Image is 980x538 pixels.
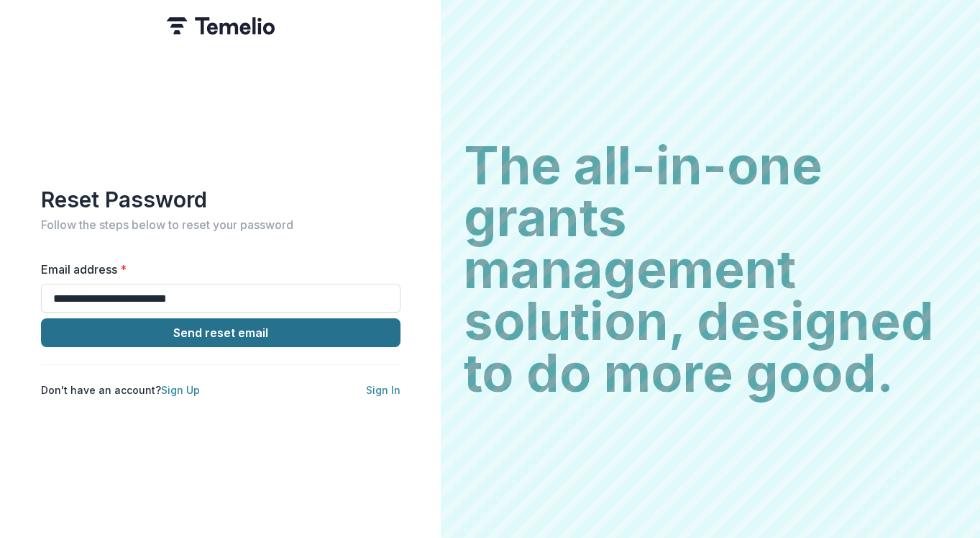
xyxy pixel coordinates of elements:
a: Sign In [366,384,400,396]
h2: Follow the steps below to reset your password [41,218,400,232]
img: Temelio [167,17,275,35]
p: Don't have an account? [41,382,200,398]
label: Email address [41,261,392,278]
a: Sign Up [161,384,200,396]
button: Send reset email [41,318,400,347]
h1: Reset Password [41,187,400,212]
